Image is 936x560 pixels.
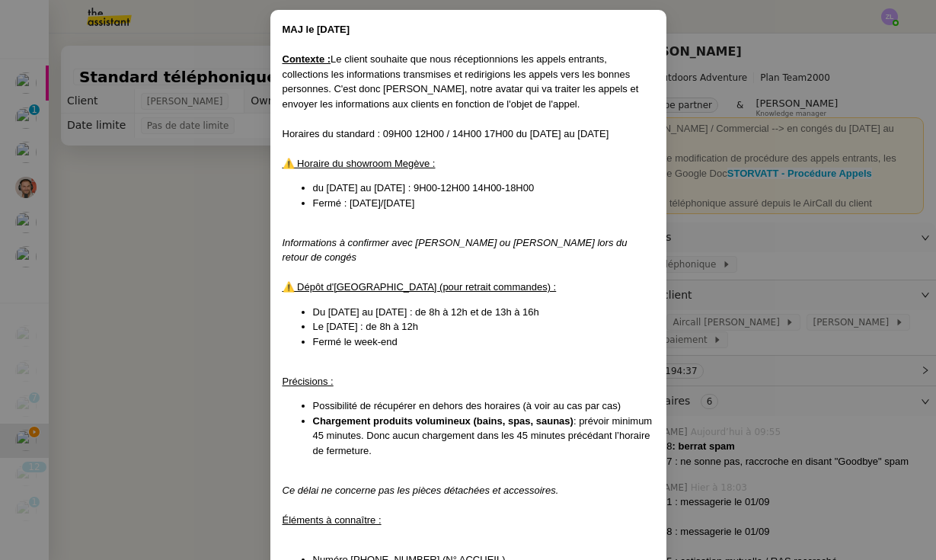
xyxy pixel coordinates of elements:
em: Informations à confirmer avec [PERSON_NAME] ou [PERSON_NAME] lors du retour de congés [283,237,628,264]
li: Fermé le week-end [313,334,654,350]
li: Possibilité de récupérer en dehors des horaires (à voir au cas par cas) [313,398,654,414]
strong: Chargement produits volumineux (bains, spas, saunas) [313,415,573,427]
li: : prévoir minimum 45 minutes. Donc aucun chargement dans les 45 minutes précédant l’horaire de fe... [313,414,654,459]
li: Fermé : [DATE]/[DATE] [313,196,654,211]
li: Du [DATE] au [DATE] : de 8h à 12h et de 13h à 16h [313,305,654,320]
strong: MAJ le [DATE] [283,24,350,35]
em: Ce délai ne concerne pas les pièces détachées et accessoires. [283,485,559,496]
u: ⚠️ Dépôt d'[GEOGRAPHIC_DATA] (pour retrait commandes) : [283,281,557,293]
div: Horaires du standard : 09H00 12H00 / 14H00 17H00 du [DATE] au [DATE] [283,126,654,142]
span: Le client souhaite que nous réceptionnions les appels entrants, collections les informations tran... [283,53,639,110]
u: Précisions : [283,376,334,387]
u: Éléments à connaître : [283,514,382,526]
li: du [DATE] au [DATE] : 9H00-12H00 14H00-18H00 [313,181,654,196]
u: Contexte : [283,53,331,65]
li: Le [DATE] : de 8h à 12h [313,319,654,334]
u: ⚠️ Horaire du showroom Megève : [283,158,436,169]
